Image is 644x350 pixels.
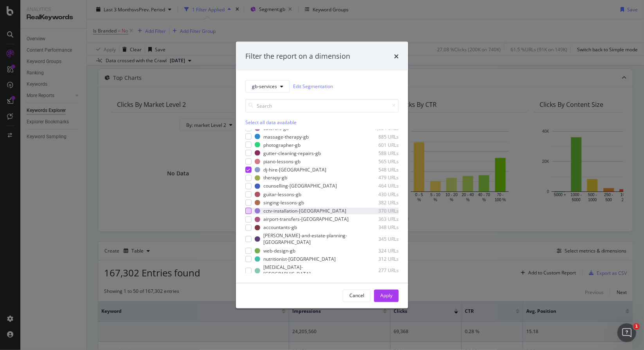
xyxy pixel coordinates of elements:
[360,166,399,173] div: 548 URLs
[245,119,399,125] div: Select all data available
[360,199,399,206] div: 382 URLs
[349,292,364,299] div: Cancel
[360,141,399,148] div: 601 URLs
[263,256,336,262] div: nutritionist-[GEOGRAPHIC_DATA]
[361,267,399,274] div: 277 URLs
[263,133,309,140] div: massage-therapy-gb
[252,83,277,90] span: gb-services
[343,289,371,302] button: Cancel
[263,224,297,231] div: accountants-gb
[360,224,399,231] div: 348 URLs
[263,166,326,173] div: dj-hire-[GEOGRAPHIC_DATA]
[263,141,300,148] div: photographer-gb
[293,82,333,90] a: Edit Segmentation
[360,150,399,156] div: 588 URLs
[263,264,350,277] div: [MEDICAL_DATA]-[GEOGRAPHIC_DATA]
[263,233,360,246] div: [PERSON_NAME]-and-estate-planning-[GEOGRAPHIC_DATA]
[245,51,350,61] div: Filter the report on a dimension
[374,289,399,302] button: Apply
[263,247,295,254] div: web-design-gb
[236,42,408,309] div: modal
[360,183,399,189] div: 464 URLs
[394,51,399,61] div: times
[245,99,399,112] input: Search
[380,292,392,299] div: Apply
[263,191,301,198] div: guitar-lessons-gb
[263,158,300,165] div: piano-lessons-gb
[360,133,399,140] div: 885 URLs
[263,216,349,223] div: airport-transfers-[GEOGRAPHIC_DATA]
[360,247,399,254] div: 324 URLs
[360,207,399,214] div: 370 URLs
[263,150,321,156] div: gutter-cleaning-repairs-gb
[263,207,346,214] div: cctv-installation-[GEOGRAPHIC_DATA]
[360,175,399,181] div: 479 URLs
[263,199,304,206] div: singing-lessons-gb
[360,191,399,198] div: 430 URLs
[360,158,399,165] div: 565 URLs
[371,236,399,242] div: 345 URLs
[360,256,399,262] div: 312 URLs
[360,216,399,223] div: 363 URLs
[263,175,287,181] div: therapy-gb
[633,323,640,330] span: 1
[263,183,337,189] div: counselling-[GEOGRAPHIC_DATA]
[245,80,290,92] button: gb-services
[617,323,636,342] iframe: Intercom live chat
